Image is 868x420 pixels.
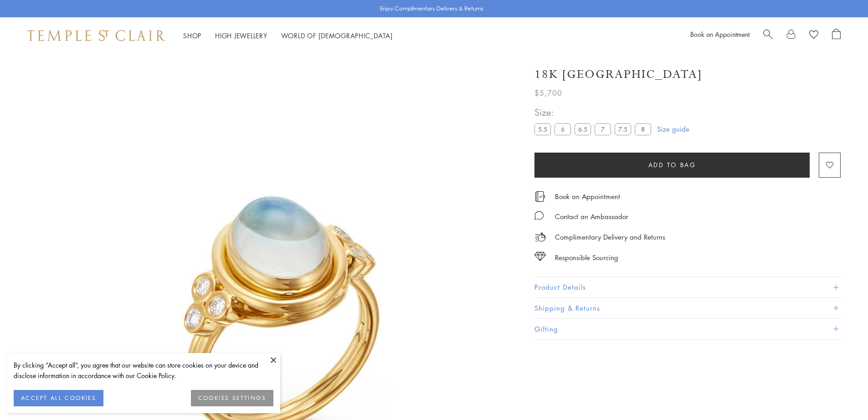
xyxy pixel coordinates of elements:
button: COOKIES SETTINGS [191,390,273,406]
p: Enjoy Complimentary Delivery & Returns [380,4,483,13]
button: Product Details [534,277,841,297]
a: High JewelleryHigh Jewellery [215,31,267,40]
button: ACCEPT ALL COOKIES [14,390,103,406]
a: ShopShop [183,31,201,40]
img: icon_appointment.svg [534,191,545,202]
label: 8 [635,123,651,135]
p: Complimentary Delivery and Returns [555,231,665,243]
img: icon_sourcing.svg [534,252,546,261]
a: Open Shopping Bag [832,29,841,42]
label: 6.5 [575,123,591,135]
img: icon_delivery.svg [534,231,546,243]
div: Contact an Ambassador [555,211,628,222]
label: 7 [595,123,611,135]
img: Temple St. Clair [27,30,165,41]
a: Book an Appointment [555,191,620,201]
label: 5.5 [534,123,551,135]
nav: Main navigation [183,30,393,41]
span: Add to bag [648,160,696,170]
label: 6 [555,123,571,135]
button: Gifting [534,319,841,339]
a: View Wishlist [809,29,818,42]
h1: 18K [GEOGRAPHIC_DATA] [534,67,702,82]
img: MessageIcon-01_2.svg [534,211,544,220]
span: Size: [534,105,655,120]
a: Search [763,29,773,42]
iframe: Gorgias live chat messenger [822,377,859,411]
a: World of [DEMOGRAPHIC_DATA]World of [DEMOGRAPHIC_DATA] [281,31,393,40]
button: Add to bag [534,153,810,178]
label: 7.5 [615,123,631,135]
a: Size guide [657,124,689,133]
button: Shipping & Returns [534,298,841,318]
span: $5,700 [534,87,562,99]
a: Book an Appointment [690,30,750,39]
div: Responsible Sourcing [555,252,618,263]
div: By clicking “Accept all”, you agree that our website can store cookies on your device and disclos... [14,360,273,381]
